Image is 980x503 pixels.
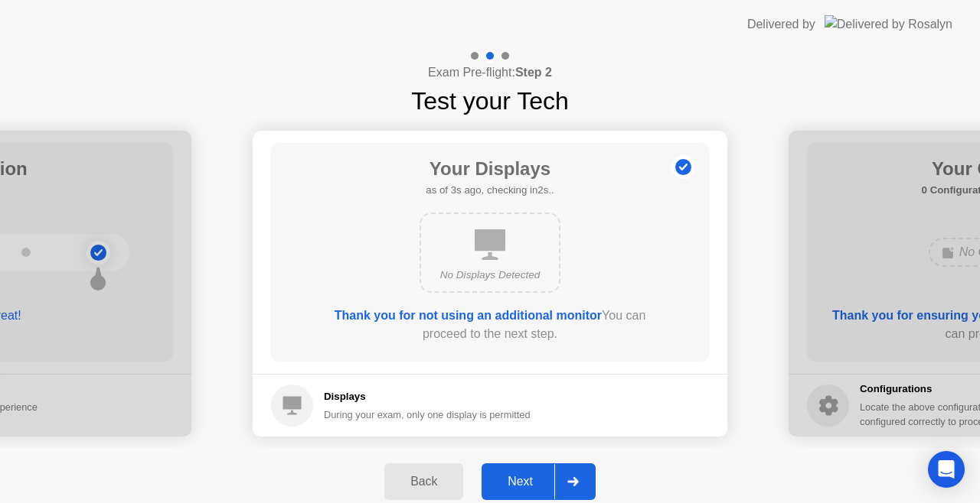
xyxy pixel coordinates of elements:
h1: Your Displays [426,155,554,183]
button: Back [384,463,463,500]
div: You can proceed to the next step. [315,307,665,343]
b: Step 2 [515,66,552,79]
b: Thank you for not using an additional monitor [335,309,602,322]
h5: as of 3s ago, checking in2s.. [426,183,554,198]
h4: Exam Pre-flight: [428,63,552,82]
div: During your exam, only one display is permitted [324,407,531,422]
div: Open Intercom Messenger [928,451,965,488]
div: Delivered by [747,15,815,34]
div: Back [389,475,459,488]
img: Delivered by Rosalyn [825,15,952,33]
div: Next [486,475,554,488]
h5: Displays [324,389,531,404]
button: Next [482,463,596,500]
h1: Test your Tech [411,83,569,119]
div: No Displays Detected [433,268,547,283]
